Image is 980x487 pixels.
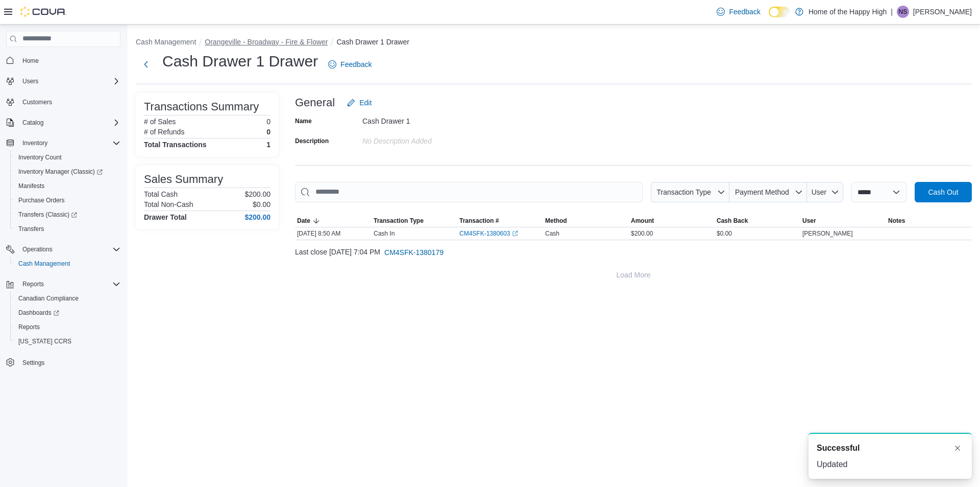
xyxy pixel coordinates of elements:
[14,223,120,235] span: Transfers
[22,280,44,288] span: Reports
[144,173,223,185] h3: Sales Summary
[14,258,120,270] span: Cash Management
[362,133,499,145] div: No Description added
[817,442,860,454] span: Successful
[617,270,651,280] span: Load More
[18,356,120,368] span: Settings
[18,278,48,290] button: Reports
[144,101,259,113] h3: Transactions Summary
[324,54,376,75] a: Feedback
[144,200,193,208] h6: Total Non-Cash
[769,7,790,17] input: Dark Mode
[14,166,120,178] span: Inventory Manager (Classic)
[336,38,409,46] button: Cash Drawer 1 Drawer
[22,77,38,85] span: Users
[295,215,372,227] button: Date
[362,113,499,125] div: Cash Drawer 1
[14,151,120,164] span: Inventory Count
[2,115,125,130] button: Catalog
[2,277,125,291] button: Reports
[457,215,543,227] button: Transaction #
[18,225,44,233] span: Transfers
[380,242,448,263] button: CM4SFK-1380179
[144,128,184,136] h6: # of Refunds
[10,222,125,236] button: Transfers
[18,96,120,108] span: Customers
[18,75,42,87] button: Users
[2,242,125,257] button: Operations
[18,75,120,87] span: Users
[18,117,47,129] button: Catalog
[10,193,125,207] button: Purchase Orders
[18,357,48,369] a: Settings
[343,92,376,113] button: Edit
[18,96,56,108] a: Customers
[14,194,69,206] a: Purchase Orders
[18,137,52,149] button: Inventory
[14,321,44,333] a: Reports
[205,38,328,46] button: Orangeville - Broadway - Fire & Flower
[18,243,57,256] button: Operations
[10,179,125,193] button: Manifests
[14,208,120,221] span: Transfers (Classic)
[10,257,125,271] button: Cash Management
[14,223,48,235] a: Transfers
[915,182,972,202] button: Cash Out
[266,118,271,126] p: 0
[18,196,65,204] span: Purchase Orders
[14,194,120,206] span: Purchase Orders
[14,321,120,333] span: Reports
[651,182,729,202] button: Transaction Type
[14,151,66,164] a: Inventory Count
[295,227,372,240] div: [DATE] 8:50 AM
[372,215,457,227] button: Transaction Type
[22,245,53,253] span: Operations
[297,217,310,225] span: Date
[244,213,271,221] h4: $200.00
[2,355,125,369] button: Settings
[340,59,372,69] span: Feedback
[14,258,74,270] a: Cash Management
[18,137,120,149] span: Inventory
[295,117,312,125] label: Name
[136,37,972,49] nav: An example of EuiBreadcrumbs
[253,200,271,208] p: $0.00
[266,128,271,136] p: 0
[631,217,654,225] span: Amount
[2,53,125,68] button: Home
[891,6,893,18] p: |
[886,215,972,227] button: Notes
[144,118,176,126] h6: # of Sales
[545,229,559,238] span: Cash
[802,229,853,238] span: [PERSON_NAME]
[10,306,125,320] a: Dashboards
[14,292,83,305] a: Canadian Compliance
[295,137,329,145] label: Description
[162,51,318,72] h1: Cash Drawer 1 Drawer
[18,294,79,303] span: Canadian Compliance
[359,98,372,108] span: Edit
[899,6,908,18] span: NS
[808,6,887,18] p: Home of the Happy High
[713,2,764,22] a: Feedback
[897,6,909,18] div: Nagel Spencer
[266,141,271,149] h4: 1
[729,182,807,202] button: Payment Method
[10,334,125,349] button: [US_STATE] CCRS
[817,458,964,471] div: Updated
[144,190,178,198] h6: Total Cash
[244,190,271,198] p: $200.00
[18,243,120,256] span: Operations
[18,54,120,67] span: Home
[18,182,44,190] span: Manifests
[512,230,518,237] svg: External link
[14,180,120,192] span: Manifests
[18,153,62,161] span: Inventory Count
[384,247,444,258] span: CM4SFK-1380179
[459,217,499,225] span: Transaction #
[543,215,629,227] button: Method
[951,442,964,454] button: Dismiss toast
[18,278,120,290] span: Reports
[812,188,827,196] span: User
